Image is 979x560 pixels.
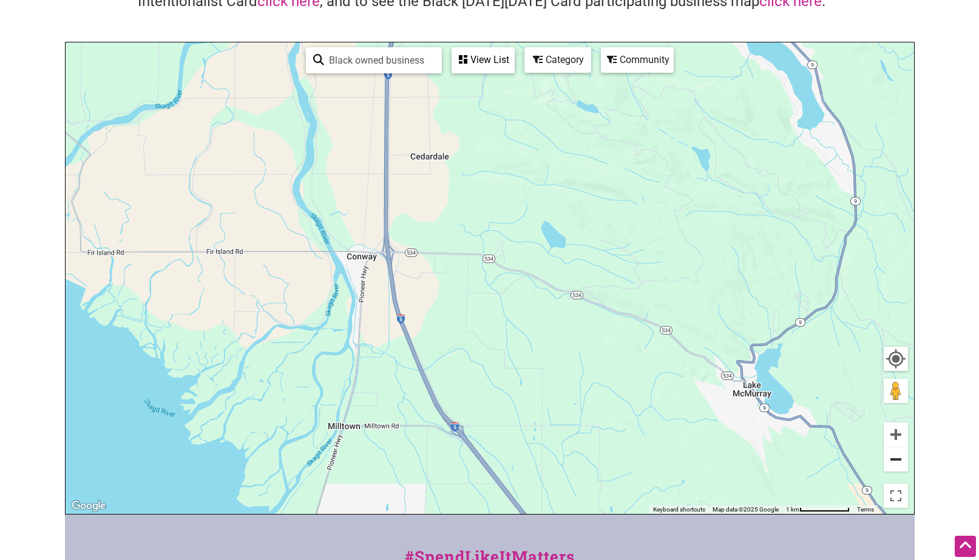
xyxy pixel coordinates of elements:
div: Filter by Community [601,47,674,73]
div: View List [453,48,513,72]
button: Zoom in [884,422,908,447]
button: Keyboard shortcuts [653,505,705,514]
a: Terms [857,506,874,513]
button: Drag Pegman onto the map to open Street View [884,379,908,403]
div: Category [526,48,590,72]
div: Type to search and filter [306,47,442,73]
span: Map data ©2025 Google [713,506,779,513]
button: Zoom out [884,447,908,472]
a: Open this area in Google Maps (opens a new window) [69,498,109,514]
span: 1 km [786,506,799,513]
div: Filter by category [524,47,591,73]
img: Google [69,498,109,514]
button: Your Location [884,347,908,371]
button: Toggle fullscreen view [882,483,909,509]
div: Scroll Back to Top [955,536,976,557]
div: Community [602,48,672,72]
input: Type to find and filter... [324,48,435,72]
button: Map Scale: 1 km per 79 pixels [782,505,853,514]
div: See a list of the visible businesses [452,47,515,73]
